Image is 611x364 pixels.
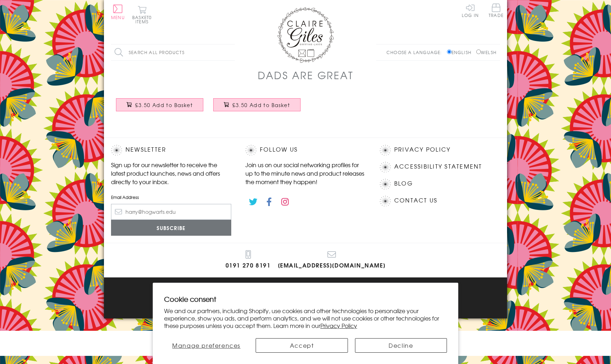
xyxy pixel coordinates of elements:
button: Menu [111,5,125,19]
button: £3.50 Add to Basket [213,98,301,111]
button: Accept [256,338,348,353]
input: Search all products [111,45,235,60]
label: English [447,49,475,55]
a: Accessibility Statement [394,162,482,171]
input: Subscribe [111,220,231,236]
p: Choose a language: [386,49,446,55]
h2: Follow Us [245,145,366,155]
a: 0191 270 8191 [226,250,271,270]
a: Father's Day Card, One in a Million £3.50 Add to Basket [111,93,208,123]
span: 0 items [135,14,152,25]
a: [EMAIL_ADDRESS][DOMAIN_NAME] [278,250,386,270]
input: Search [228,45,235,60]
h2: Newsletter [111,145,231,155]
input: harry@hogwarts.edu [111,204,231,220]
span: Menu [111,14,125,20]
button: £3.50 Add to Basket [116,98,204,111]
button: Decline [355,338,447,353]
a: Privacy Policy [394,145,450,154]
a: Blog [394,179,413,188]
p: © 2025 . [111,300,500,307]
span: Trade [489,4,504,17]
p: Sign up for our newsletter to receive the latest product launches, news and offers directly to yo... [111,160,231,186]
button: Manage preferences [164,338,249,353]
label: Welsh [476,49,496,55]
h2: Cookie consent [164,294,447,304]
span: £3.50 Add to Basket [232,101,290,108]
input: Welsh [476,49,481,54]
button: Basket0 items [132,6,152,24]
span: £3.50 Add to Basket [135,101,193,108]
a: Log In [462,4,479,17]
a: Privacy Policy [320,321,357,330]
input: English [447,49,452,54]
p: We and our partners, including Shopify, use cookies and other technologies to personalize your ex... [164,307,447,329]
p: Join us on our social networking profiles for up to the minute news and product releases the mome... [245,160,366,186]
h1: Dads Are Great [258,68,354,82]
a: Father's Day Card, Star Daddy, My Daddy is brilliant £3.50 Add to Basket [208,93,305,123]
label: Email Address [111,194,231,200]
a: Contact Us [394,196,437,205]
span: Manage preferences [172,341,240,350]
img: Claire Giles Greetings Cards [277,7,334,63]
a: Trade [489,4,504,19]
